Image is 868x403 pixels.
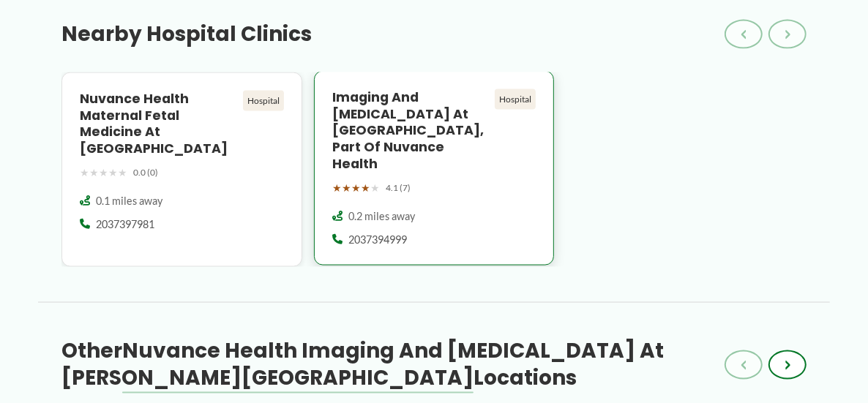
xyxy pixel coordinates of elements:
span: 4.1 (7) [386,180,411,196]
span: › [785,26,790,43]
span: ★ [89,163,99,182]
a: Nuvance Health Maternal Fetal Medicine at [GEOGRAPHIC_DATA] Hospital ★★★★★ 0.0 (0) 0.1 miles away... [61,72,302,268]
span: ★ [118,163,127,182]
span: Nuvance Health Imaging and [MEDICAL_DATA] at [PERSON_NAME][GEOGRAPHIC_DATA] [61,336,664,391]
span: ★ [108,163,118,182]
h4: Imaging and [MEDICAL_DATA] at [GEOGRAPHIC_DATA], part of Nuvance Health [332,89,490,173]
span: 2037394999 [348,233,407,247]
h3: Nearby Hospital Clinics [61,21,312,48]
span: 0.1 miles away [96,194,162,208]
button: ‹ [725,350,763,380]
div: Hospital [243,91,284,111]
button: › [768,350,807,380]
span: 0.0 (0) [133,165,158,181]
span: ★ [332,178,342,197]
button: › [768,20,807,49]
h4: Nuvance Health Maternal Fetal Medicine at [GEOGRAPHIC_DATA] [80,91,237,157]
span: 0.2 miles away [348,209,415,224]
a: Imaging and [MEDICAL_DATA] at [GEOGRAPHIC_DATA], part of Nuvance Health Hospital ★★★★★ 4.1 (7) 0.... [314,72,555,268]
span: ★ [99,163,108,182]
span: ★ [80,163,89,182]
span: ★ [342,178,351,197]
span: › [785,356,790,374]
span: ★ [351,178,361,197]
span: ★ [370,178,380,197]
span: ★ [361,178,370,197]
button: ‹ [725,20,763,49]
h3: Other Locations [61,338,725,391]
div: Hospital [495,89,536,110]
span: ‹ [741,356,747,374]
span: ‹ [741,26,747,43]
span: 2037397981 [96,217,154,232]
